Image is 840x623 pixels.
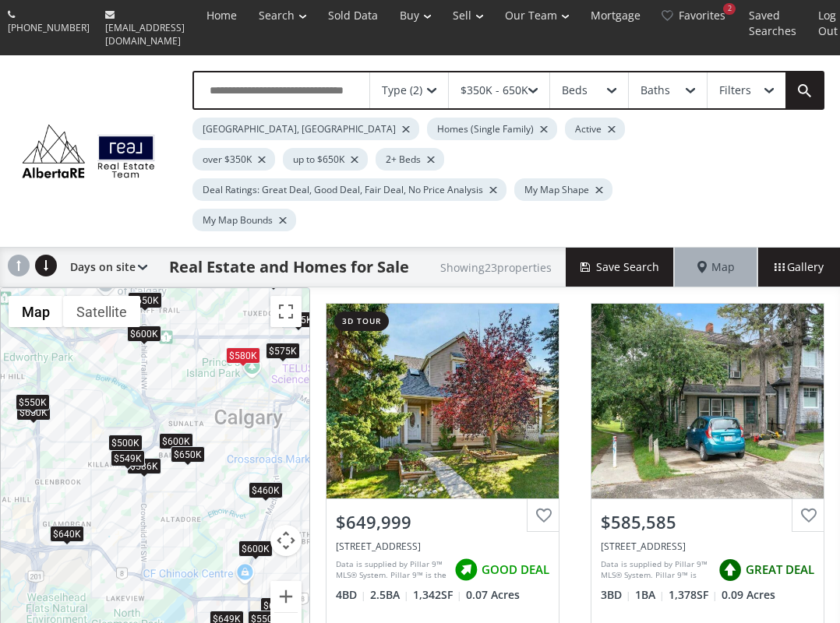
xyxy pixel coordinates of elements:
[9,296,63,327] button: Show street map
[281,311,316,327] div: $635K
[159,433,193,449] div: $600K
[466,587,520,603] span: 0.07 Acres
[169,256,409,278] h1: Real Estate and Homes for Sale
[336,510,549,534] div: $649,999
[336,558,446,582] div: Data is supplied by Pillar 9™ MLS® System. Pillar 9™ is the owner of the copyright in its MLS® Sy...
[723,3,736,15] div: 2
[226,347,260,363] div: $580K
[722,587,775,603] span: 0.09 Acres
[260,597,295,614] div: $600K
[775,259,824,275] span: Gallery
[382,85,422,96] div: Type (2)
[370,587,409,603] span: 2.5 BA
[440,262,552,273] h2: Showing 23 properties
[62,248,147,287] div: Days on site
[50,526,84,542] div: $640K
[16,121,161,181] img: Logo
[127,458,161,474] div: $586K
[270,581,302,612] button: Zoom in
[669,587,718,603] span: 1,378 SF
[336,587,366,603] span: 4 BD
[715,554,746,586] img: rating icon
[514,178,612,201] div: My Map Shape
[562,85,588,96] div: Beds
[16,404,51,421] div: $650K
[757,248,840,287] div: Gallery
[266,342,300,358] div: $575K
[111,449,145,466] div: $549K
[675,248,757,287] div: Map
[482,561,549,578] span: GOOD DEAL
[601,540,814,553] div: 2452 28 Avenue SW, Calgary, AB T2T 1L1
[376,148,444,171] div: 2+ Beds
[641,85,670,96] div: Baths
[270,525,302,556] button: Map camera controls
[105,21,185,48] span: [EMAIL_ADDRESS][DOMAIN_NAME]
[601,510,814,534] div: $585,585
[283,148,368,171] div: up to $650K
[8,21,90,34] span: [PHONE_NUMBER]
[171,446,205,463] div: $650K
[192,148,275,171] div: over $350K
[746,561,814,578] span: GREAT DEAL
[192,118,419,140] div: [GEOGRAPHIC_DATA], [GEOGRAPHIC_DATA]
[249,482,283,498] div: $460K
[192,178,506,201] div: Deal Ratings: Great Deal, Good Deal, Fair Deal, No Price Analysis
[427,118,557,140] div: Homes (Single Family)
[719,85,751,96] div: Filters
[270,296,302,327] button: Toggle fullscreen view
[635,587,665,603] span: 1 BA
[63,296,140,327] button: Show satellite imagery
[127,326,161,342] div: $600K
[601,558,711,582] div: Data is supplied by Pillar 9™ MLS® System. Pillar 9™ is the owner of the copyright in its MLS® Sy...
[16,394,50,410] div: $550K
[450,554,482,586] img: rating icon
[566,248,675,287] button: Save Search
[461,85,528,96] div: $350K - 650K
[697,259,735,275] span: Map
[128,291,162,308] div: $650K
[192,209,296,231] div: My Map Bounds
[601,587,631,603] span: 3 BD
[565,118,625,140] div: Active
[336,540,549,553] div: 7 Strathearn Rise SW, Calgary, AB T3H 1R5
[238,540,273,557] div: $600K
[108,434,143,450] div: $500K
[413,587,462,603] span: 1,342 SF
